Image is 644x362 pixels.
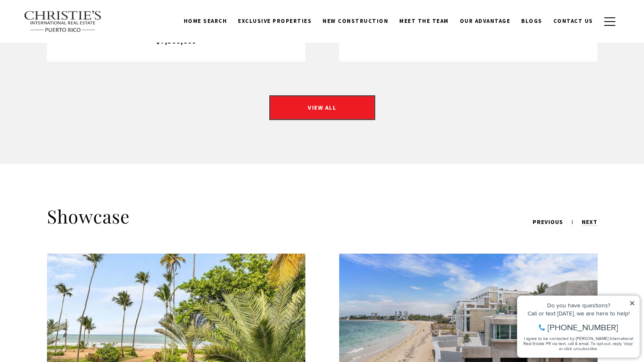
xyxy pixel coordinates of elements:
[47,204,130,228] h2: Showcase
[533,218,563,226] span: previous
[553,17,593,25] span: Contact Us
[582,218,597,226] span: next
[516,13,548,29] a: Blogs
[394,13,454,29] a: Meet the Team
[269,95,375,120] a: VIEW ALL
[178,13,233,29] a: Home Search
[238,17,312,25] span: Exclusive Properties
[9,27,122,33] div: Call or text [DATE], we are here to help!
[35,40,105,48] span: [PHONE_NUMBER]
[11,52,121,68] span: I agree to be contacted by [PERSON_NAME] International Real Estate PR via text, call & email. To ...
[599,9,621,34] button: button
[24,11,102,33] img: Christie's International Real Estate text transparent background
[323,17,388,25] span: New Construction
[9,19,122,25] div: Do you have questions?
[317,13,394,29] a: New Construction
[548,13,599,29] a: Contact Us
[521,17,542,25] span: Blogs
[232,13,317,29] a: Exclusive Properties
[454,13,516,29] a: Our Advantage
[460,17,511,25] span: Our Advantage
